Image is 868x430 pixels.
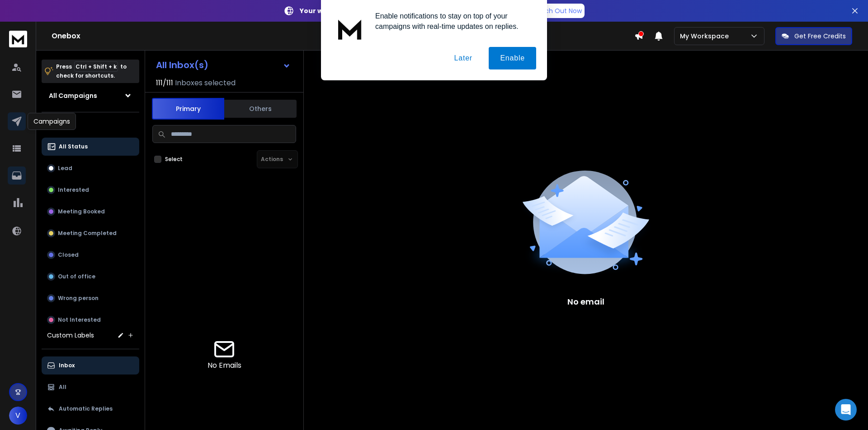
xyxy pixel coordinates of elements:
h1: All Campaigns [49,91,97,100]
button: Wrong person [42,289,139,307]
button: Automatic Replies [42,400,139,418]
p: Automatic Replies [59,405,113,412]
button: Meeting Booked [42,203,139,221]
button: Others [224,99,297,119]
p: Interested [58,186,89,194]
button: Inbox [42,356,139,375]
button: Lead [42,159,139,177]
button: Out of office [42,268,139,286]
button: Primary [152,98,224,120]
p: Closed [58,251,79,259]
p: Out of office [58,273,95,280]
div: Enable notifications to stay on top of your campaigns with real-time updates on replies. [368,11,536,32]
label: Select [165,156,183,163]
p: All Status [59,143,88,150]
p: Wrong person [58,295,99,302]
p: No Emails [208,360,241,371]
p: No email [567,296,604,308]
button: All Status [42,138,139,156]
div: Open Intercom Messenger [835,399,857,421]
p: Inbox [59,362,75,369]
img: notification icon [332,11,368,47]
div: Campaigns [28,113,76,130]
button: All Campaigns [42,87,139,105]
button: Interested [42,181,139,199]
h3: Inboxes selected [175,78,236,88]
h3: Filters [42,120,139,132]
h3: Custom Labels [47,331,94,340]
p: All [59,384,66,391]
p: Meeting Booked [58,208,105,215]
p: Not Interested [58,316,101,324]
span: 111 / 111 [156,78,173,88]
button: Meeting Completed [42,224,139,242]
button: Not Interested [42,311,139,329]
button: V [9,407,27,425]
p: Lead [58,165,72,172]
button: Closed [42,246,139,264]
button: Later [443,47,483,69]
p: Meeting Completed [58,230,117,237]
button: Enable [489,47,536,69]
button: All [42,378,139,396]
